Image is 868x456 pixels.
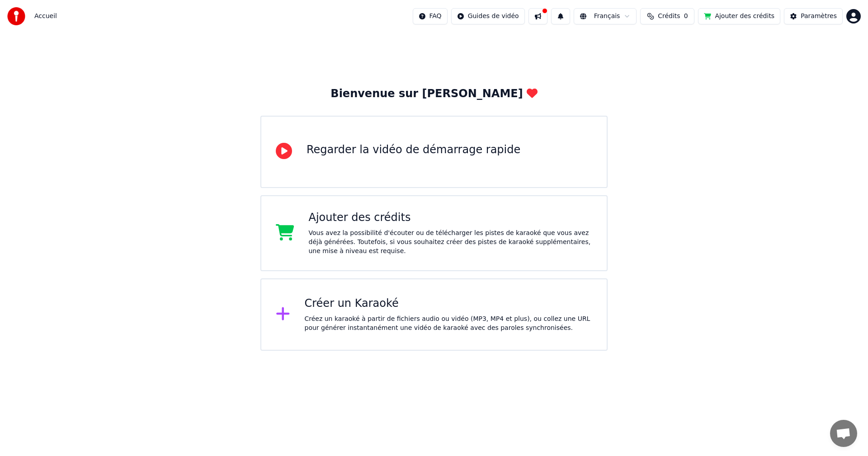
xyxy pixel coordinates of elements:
[7,7,25,25] img: youka
[640,8,694,24] button: Crédits0
[684,12,688,21] span: 0
[451,8,525,24] button: Guides de vidéo
[305,296,593,311] div: Créer un Karaoké
[305,315,593,333] div: Créez un karaoké à partir de fichiers audio ou vidéo (MP3, MP4 et plus), ou collez une URL pour g...
[34,12,57,21] nav: breadcrumb
[309,211,593,225] div: Ajouter des crédits
[309,229,593,256] div: Vous avez la possibilité d'écouter ou de télécharger les pistes de karaoké que vous avez déjà gén...
[413,8,448,24] button: FAQ
[658,12,680,21] span: Crédits
[34,12,57,21] span: Accueil
[830,420,857,447] div: Ouvrir le chat
[801,12,837,21] div: Paramètres
[698,8,780,24] button: Ajouter des crédits
[784,8,843,24] button: Paramètres
[307,143,520,157] div: Regarder la vidéo de démarrage rapide
[330,87,537,101] div: Bienvenue sur [PERSON_NAME]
